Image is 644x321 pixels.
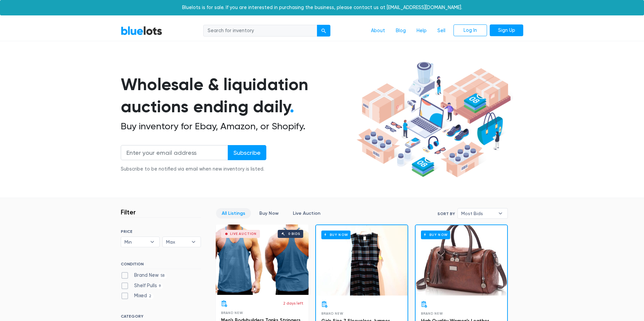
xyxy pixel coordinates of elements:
[288,232,300,236] div: 0 bids
[287,208,326,218] a: Live Auction
[216,224,309,295] a: Live Auction 0 bids
[203,25,317,37] input: Search for inventory
[121,208,136,216] h3: Filter
[421,231,450,239] h6: Buy Now
[121,166,266,173] div: Subscribe to be notified via email when new inventory is listed.
[321,312,343,315] span: Brand New
[493,208,507,218] b: ▾
[121,262,201,269] h6: CONDITION
[159,273,167,278] span: 58
[411,24,432,37] a: Help
[366,24,390,37] a: About
[228,145,266,160] input: Subscribe
[230,232,257,236] div: Live Auction
[316,225,408,296] a: Buy Now
[321,231,351,239] h6: Buy Now
[121,282,163,290] label: Shelf Pulls
[186,237,201,247] b: ▾
[437,211,455,217] label: Sort By
[390,24,411,37] a: Blog
[354,59,513,181] img: hero-ee84e7d0318cb26816c560f6b4441b76977f77a177738b4e94f68c95b2b83dbb.png
[461,208,495,218] span: Most Bids
[121,26,162,36] a: BlueLots
[432,24,451,37] a: Sell
[283,300,303,306] p: 2 days left
[421,312,443,315] span: Brand New
[216,208,251,218] a: All Listings
[121,229,201,234] h6: PRICE
[121,145,228,160] input: Enter your email address
[147,294,154,299] span: 2
[121,73,354,118] h1: Wholesale & liquidation auctions ending daily
[221,311,243,315] span: Brand New
[157,283,163,289] span: 9
[416,225,507,296] a: Buy Now
[121,292,154,300] label: Mixed
[490,24,523,37] a: Sign Up
[121,121,354,132] h2: Buy inventory for Ebay, Amazon, or Shopify.
[124,237,147,247] span: Min
[166,237,188,247] span: Max
[453,24,487,37] a: Log In
[121,272,167,279] label: Brand New
[254,208,284,218] a: Buy Now
[290,97,294,117] span: .
[145,237,159,247] b: ▾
